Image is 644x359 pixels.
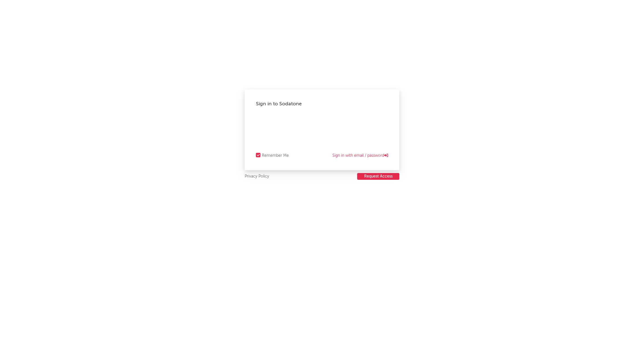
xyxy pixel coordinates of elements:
button: Request Access [357,173,399,180]
div: Sign in to Sodatone [256,101,388,107]
div: Remember Me [262,152,289,159]
a: Privacy Policy [245,173,269,180]
a: Sign in with email / password [332,152,388,159]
